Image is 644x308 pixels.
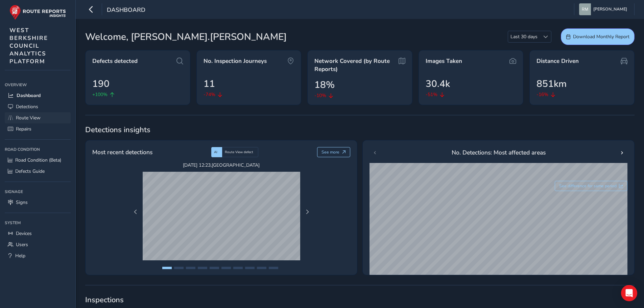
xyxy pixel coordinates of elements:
[426,91,437,98] span: -51%
[579,3,629,15] button: [PERSON_NAME]
[204,91,215,98] span: -74%
[221,267,231,269] button: Page 6
[85,295,635,305] span: Inspections
[15,157,61,163] span: Road Condition (Beta)
[573,33,629,40] span: Download Monthly Report
[5,112,71,123] a: Route View
[5,101,71,112] a: Detections
[204,57,267,65] span: No. Inspection Journeys
[257,267,266,269] button: Page 9
[555,181,628,191] button: See difference for same period
[198,267,207,269] button: Page 4
[186,267,195,269] button: Page 3
[222,147,258,157] div: Route View defect
[9,26,48,65] span: WEST BERKSHIRE COUNCIL ANALYTICS PLATFORM
[92,91,108,98] span: +100%
[210,267,219,269] button: Page 5
[426,57,462,65] span: Images Taken
[317,147,351,157] button: See more
[92,148,152,157] span: Most recent detections
[233,267,243,269] button: Page 7
[225,150,253,155] span: Route View defect
[17,92,41,99] span: Dashboard
[174,267,184,269] button: Page 2
[303,207,312,217] button: Next Page
[314,57,396,73] span: Network Covered (by Route Reports)
[314,78,335,92] span: 18%
[5,218,71,228] div: System
[92,77,110,91] span: 190
[85,125,635,135] span: Detections insights
[16,230,32,237] span: Devices
[536,91,548,98] span: -16%
[269,267,278,269] button: Page 10
[5,250,71,261] a: Help
[5,187,71,197] div: Signage
[211,147,222,157] div: AI
[452,148,546,157] span: No. Detections: Most affected areas
[204,77,215,91] span: 11
[162,267,172,269] button: Page 1
[107,6,145,15] span: Dashboard
[85,30,287,44] span: Welcome, [PERSON_NAME].[PERSON_NAME]
[559,183,617,189] span: See difference for same period
[5,155,71,166] a: Road Condition (Beta)
[16,126,31,132] span: Repairs
[621,285,637,301] div: Open Intercom Messenger
[15,168,45,174] span: Defects Guide
[15,253,25,259] span: Help
[536,57,579,65] span: Distance Driven
[143,162,300,168] span: [DATE] 12:23 , [GEOGRAPHIC_DATA]
[5,228,71,239] a: Devices
[245,267,255,269] button: Page 8
[5,123,71,135] a: Repairs
[593,3,627,15] span: [PERSON_NAME]
[5,239,71,250] a: Users
[16,115,41,121] span: Route View
[5,90,71,101] a: Dashboard
[536,77,567,91] span: 851km
[508,31,540,42] span: Last 30 days
[214,150,217,155] span: AI
[321,149,339,155] span: See more
[9,5,66,20] img: rr logo
[92,57,138,65] span: Defects detected
[5,80,71,90] div: Overview
[16,103,38,110] span: Detections
[426,77,450,91] span: 30.4k
[314,92,326,99] span: -10%
[5,166,71,177] a: Defects Guide
[5,144,71,155] div: Road Condition
[16,199,28,206] span: Signs
[16,241,28,248] span: Users
[579,3,591,15] img: diamond-layout
[5,197,71,208] a: Signs
[131,207,140,217] button: Previous Page
[561,28,635,45] button: Download Monthly Report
